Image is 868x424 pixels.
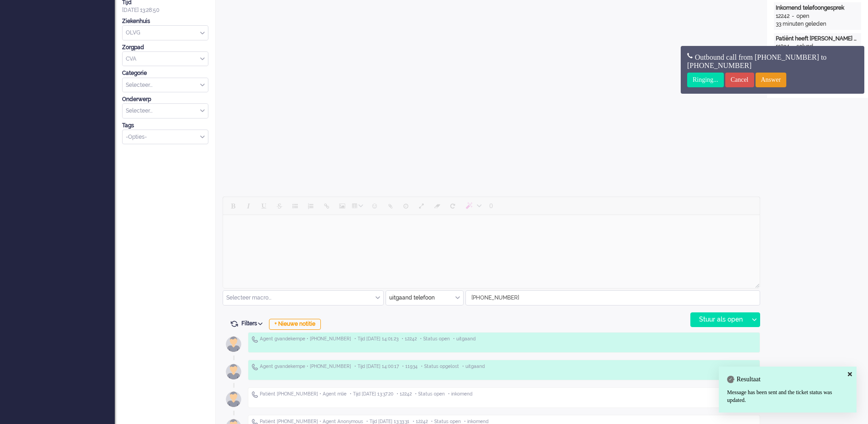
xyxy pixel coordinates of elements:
[727,376,848,383] h4: Resultaat
[122,44,208,51] div: Zorgpad
[222,360,245,383] img: avatar
[691,313,748,327] div: Stuur als open
[122,130,208,145] div: Select Tags
[4,4,533,20] body: Rich Text Area. Press ALT-0 for help.
[122,96,208,103] div: Onderwerp
[756,73,787,87] input: Answer
[402,336,417,342] span: • 12242
[260,391,347,397] span: Patiënt [PHONE_NUMBER] • Agent mlie
[222,388,245,411] img: avatar
[397,391,412,397] span: • 12242
[448,391,472,397] span: • inkomend
[776,4,859,12] div: Inkomend telefoongesprek
[421,363,459,370] span: • Status opgelost
[241,320,266,327] span: Filters
[122,122,208,130] div: Tags
[354,363,399,370] span: • Tijd [DATE] 14:00:17
[687,53,858,69] h4: Outbound call from [PHONE_NUMBER] to [PHONE_NUMBER]
[402,363,418,370] span: • 11934
[776,12,790,20] div: 12242
[122,17,208,25] div: Ziekenhuis
[354,336,398,342] span: • Tijd [DATE] 14:01:23
[415,391,445,397] span: • Status open
[252,363,258,370] img: ic_telephone_grey.svg
[252,391,258,398] img: ic_telephone_grey.svg
[420,336,450,342] span: • Status open
[260,363,351,370] span: Agent gvandekempe • [PHONE_NUMBER]
[796,12,809,20] div: open
[260,336,351,342] span: Agent gvandekempe • [PHONE_NUMBER]
[466,291,760,305] input: +31612345678
[790,12,796,20] div: -
[687,73,724,87] input: Ringing...
[269,319,321,330] div: + Nieuwe notitie
[350,391,393,397] span: • Tijd [DATE] 13:37:20
[453,336,476,342] span: • uitgaand
[725,73,754,87] input: Cancel
[122,69,208,77] div: Categorie
[252,336,258,343] img: ic_telephone_grey.svg
[776,43,790,51] div: 11934
[222,333,245,356] img: avatar
[462,363,485,370] span: • uitgaand
[776,35,859,43] div: Patiënt heeft [PERSON_NAME] nog niet geactiveerd. Herinnering 2 (3)
[727,389,848,404] div: Message has been sent and the ticket status was updated.
[790,43,796,51] div: -
[776,20,859,28] div: 33 minuten geleden
[796,43,813,51] div: solved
